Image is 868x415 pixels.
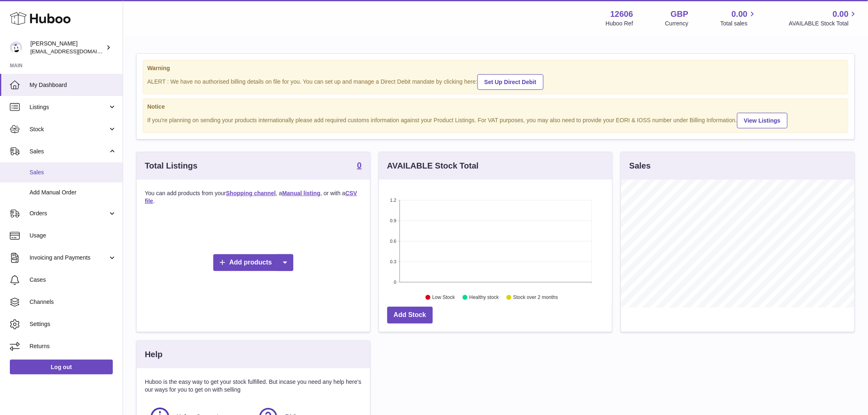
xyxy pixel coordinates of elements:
text: 0.9 [390,218,396,223]
text: Stock over 2 months [513,295,558,301]
div: [PERSON_NAME] [30,40,104,55]
div: Huboo Ref [606,20,633,27]
span: Listings [30,103,108,111]
a: Add Stock [387,307,433,324]
span: Sales [30,169,116,176]
div: If you're planning on sending your products internationally please add required customs informati... [147,112,844,128]
strong: Warning [147,64,844,72]
a: Manual listing [282,190,320,196]
p: You can add products from your , a , or with a . [145,189,362,205]
div: Currency [665,20,689,27]
text: 0.6 [390,239,396,244]
span: Channels [30,298,116,306]
span: Cases [30,276,116,284]
span: Add Manual Order [30,189,116,196]
h3: Help [145,349,162,360]
span: Usage [30,232,116,239]
span: Invoicing and Payments [30,254,108,262]
span: My Dashboard [30,81,116,89]
img: internalAdmin-12606@internal.huboo.com [10,41,22,54]
span: Stock [30,125,108,133]
a: 0.00 AVAILABLE Stock Total [789,9,858,27]
a: 0.00 Total sales [720,9,757,27]
span: 0.00 [732,9,748,20]
a: Set Up Direct Debit [477,74,544,90]
a: Log out [10,360,113,374]
a: 0 [357,161,362,171]
span: 0.00 [833,9,849,20]
text: Healthy stock [469,295,499,301]
span: Settings [30,320,116,328]
h3: Sales [629,160,651,171]
a: View Listings [737,113,788,128]
text: 1.2 [390,198,396,203]
a: Add products [213,254,293,271]
span: Sales [30,148,108,155]
span: Orders [30,210,108,217]
text: 0.3 [390,259,396,264]
span: AVAILABLE Stock Total [789,20,858,27]
text: 0 [394,280,396,285]
strong: GBP [671,9,688,20]
span: Total sales [720,20,757,27]
h3: Total Listings [145,160,198,171]
span: [EMAIL_ADDRESS][DOMAIN_NAME] [30,48,121,55]
h3: AVAILABLE Stock Total [387,160,479,171]
strong: Notice [147,103,844,111]
p: Huboo is the easy way to get your stock fulfilled. But incase you need any help here's our ways f... [145,378,362,394]
text: Low Stock [432,295,455,301]
a: Shopping channel [226,190,276,196]
div: ALERT : We have no authorised billing details on file for you. You can set up and manage a Direct... [147,73,844,90]
a: CSV file [145,190,357,204]
span: Returns [30,342,116,350]
strong: 0 [357,161,362,169]
strong: 12606 [610,9,633,20]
